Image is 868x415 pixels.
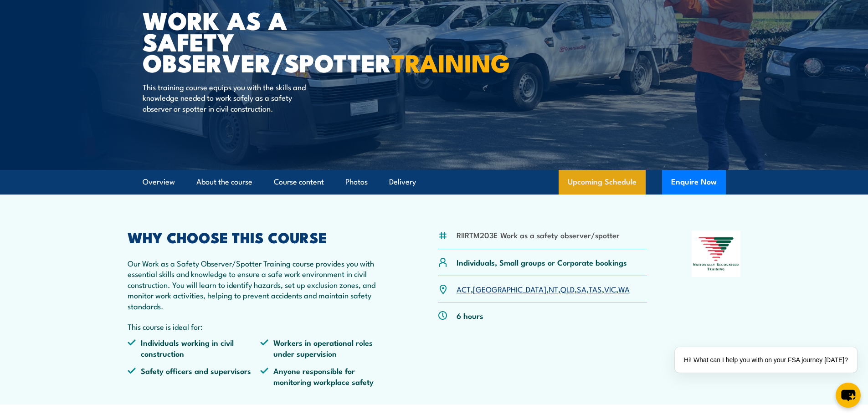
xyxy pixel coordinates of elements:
[128,365,261,387] li: Safety officers and supervisors
[836,383,861,408] button: chat-button
[457,257,627,267] p: Individuals, Small groups or Corporate bookings
[589,283,602,294] a: TAS
[128,321,394,332] p: This course is ideal for:
[457,310,483,321] p: 6 hours
[577,283,586,294] a: SA
[389,170,416,194] a: Delivery
[549,283,558,294] a: NT
[604,283,616,294] a: VIC
[675,347,857,373] div: Hi! What can I help you with on your FSA journey [DATE]?
[473,283,546,294] a: [GEOGRAPHIC_DATA]
[692,231,741,277] img: Nationally Recognised Training logo.
[143,9,368,73] h1: Work as a Safety Observer/Spotter
[345,170,368,194] a: Photos
[457,283,471,294] a: ACT
[274,170,324,194] a: Course content
[143,82,309,113] p: This training course equips you with the skills and knowledge needed to work safely as a safety o...
[143,170,175,194] a: Overview
[457,284,630,294] p: , , , , , , ,
[128,337,261,359] li: Individuals working in civil construction
[559,170,646,195] a: Upcoming Schedule
[662,170,726,195] button: Enquire Now
[560,283,575,294] a: QLD
[128,258,394,311] p: Our Work as a Safety Observer/Spotter Training course provides you with essential skills and know...
[128,231,394,243] h2: WHY CHOOSE THIS COURSE
[260,337,393,359] li: Workers in operational roles under supervision
[391,43,510,81] strong: TRAINING
[260,365,393,387] li: Anyone responsible for monitoring workplace safety
[618,283,630,294] a: WA
[457,230,620,240] li: RIIRTM203E Work as a safety observer/spotter
[196,170,252,194] a: About the course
